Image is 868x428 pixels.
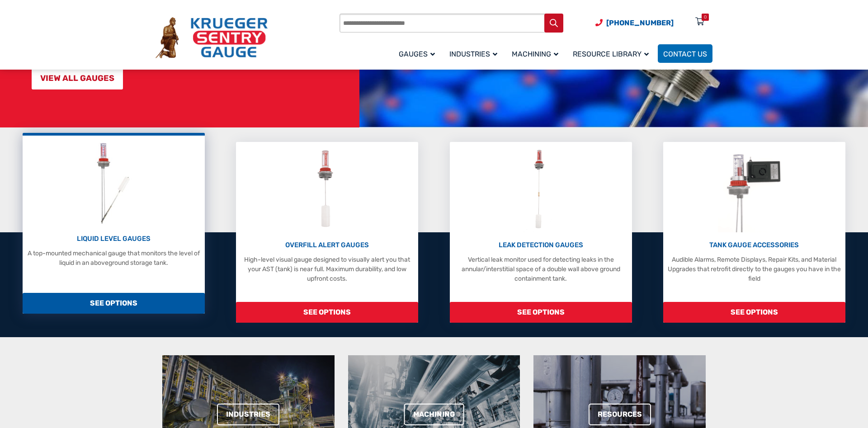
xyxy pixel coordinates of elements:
[217,404,279,425] a: Industries
[450,302,632,323] span: SEE OPTIONS
[236,302,418,323] span: SEE OPTIONS
[704,14,707,21] div: 0
[90,140,137,226] img: Liquid Level Gauges
[236,142,418,323] a: Overfill Alert Gauges OVERFILL ALERT GAUGES High-level visual gauge designed to visually alert yo...
[27,234,200,244] p: LIQUID LEVEL GAUGES
[241,255,414,283] p: High-level visual gauge designed to visually alert you that your AST (tank) is near full. Maximum...
[307,146,348,232] img: Overfill Alert Gauges
[567,43,658,64] a: Resource Library
[450,142,632,323] a: Leak Detection Gauges LEAK DETECTION GAUGES Vertical leak monitor used for detecting leaks in the...
[156,17,268,59] img: Krueger Sentry Gauge
[606,19,674,27] span: [PHONE_NUMBER]
[658,44,712,63] a: Contact Us
[663,302,845,323] span: SEE OPTIONS
[393,43,444,64] a: Gauges
[523,146,559,232] img: Leak Detection Gauges
[23,133,205,314] a: Liquid Level Gauges LIQUID LEVEL GAUGES A top-mounted mechanical gauge that monitors the level of...
[241,240,414,250] p: OVERFILL ALERT GAUGES
[589,404,651,425] a: Resources
[454,255,627,283] p: Vertical leak monitor used for detecting leaks in the annular/interstitial space of a double wall...
[573,50,649,58] span: Resource Library
[404,404,464,425] a: Machining
[399,50,435,58] span: Gauges
[506,43,567,64] a: Machining
[27,249,200,268] p: A top-mounted mechanical gauge that monitors the level of liquid in an aboveground storage tank.
[444,43,506,64] a: Industries
[663,142,845,323] a: Tank Gauge Accessories TANK GAUGE ACCESSORIES Audible Alarms, Remote Displays, Repair Kits, and M...
[718,146,791,232] img: Tank Gauge Accessories
[449,50,497,58] span: Industries
[32,67,123,89] a: VIEW ALL GAUGES
[454,240,627,250] p: LEAK DETECTION GAUGES
[668,255,841,283] p: Audible Alarms, Remote Displays, Repair Kits, and Material Upgrades that retrofit directly to the...
[595,17,674,28] a: Phone Number (920) 434-8860
[512,50,558,58] span: Machining
[668,240,841,250] p: TANK GAUGE ACCESSORIES
[663,50,707,58] span: Contact Us
[23,293,205,314] span: SEE OPTIONS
